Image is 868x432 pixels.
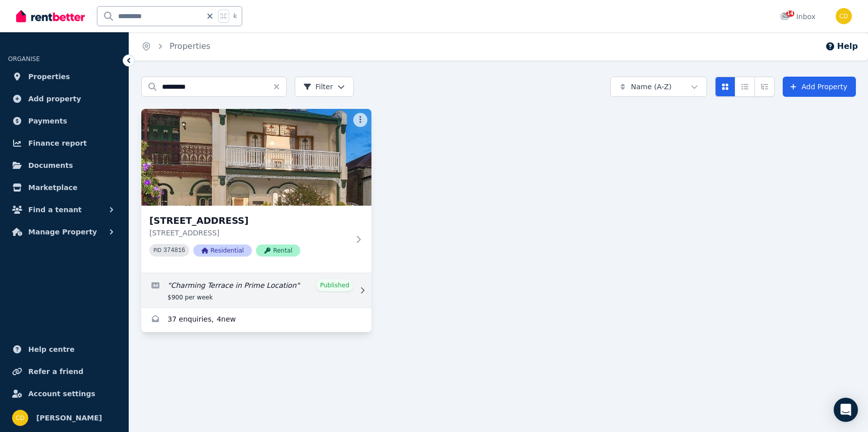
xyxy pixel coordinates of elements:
span: Name (A-Z) [631,82,672,92]
a: Marketplace [8,177,121,198]
h3: [STREET_ADDRESS] [149,214,349,228]
span: Manage Property [28,226,97,238]
p: [STREET_ADDRESS] [149,228,349,238]
img: 83 Bay St, Rockdale [141,109,371,206]
span: [PERSON_NAME] [36,412,102,424]
a: Enquiries for 83 Bay St, Rockdale [141,308,371,332]
a: 83 Bay St, Rockdale[STREET_ADDRESS][STREET_ADDRESS]PID 374816ResidentialRental [141,109,371,273]
nav: Breadcrumb [129,32,223,60]
button: More options [353,113,367,127]
button: Compact list view [735,77,755,97]
div: View options [715,77,775,97]
button: Clear search [273,77,287,97]
a: Edit listing: Charming Terrace in Prime Location [141,273,371,307]
span: ORGANISE [8,55,40,63]
a: Help centre [8,339,121,359]
button: Find a tenant [8,200,121,220]
span: Add property [28,93,81,105]
small: PID [153,248,161,253]
button: Manage Property [8,222,121,242]
a: Finance report [8,133,121,153]
img: Chris Dimitropoulos [12,410,28,426]
div: Open Intercom Messenger [834,398,858,422]
span: Properties [28,71,70,83]
button: Name (A-Z) [610,77,707,97]
button: Filter [295,77,354,97]
span: 14 [786,11,794,17]
a: Refer a friend [8,361,121,382]
button: Help [825,40,858,52]
span: Help centre [28,343,75,355]
span: Finance report [28,137,87,149]
code: 374816 [164,247,185,254]
span: Find a tenant [28,204,82,216]
a: Properties [170,41,210,51]
a: Documents [8,155,121,175]
span: Marketplace [28,181,77,194]
span: Rental [256,244,300,257]
span: Refer a friend [28,365,83,378]
span: k [233,12,237,20]
span: Filter [303,82,333,92]
a: Add property [8,89,121,109]
a: Payments [8,111,121,131]
button: Card view [715,77,735,97]
button: Expanded list view [754,77,775,97]
span: Residential [193,244,252,257]
div: Inbox [780,12,816,22]
a: Properties [8,67,121,87]
span: Payments [28,115,67,127]
a: Add Property [783,77,856,97]
img: RentBetter [16,9,85,24]
span: Account settings [28,388,95,400]
span: Documents [28,159,73,171]
img: Chris Dimitropoulos [836,8,852,24]
a: Account settings [8,384,121,404]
